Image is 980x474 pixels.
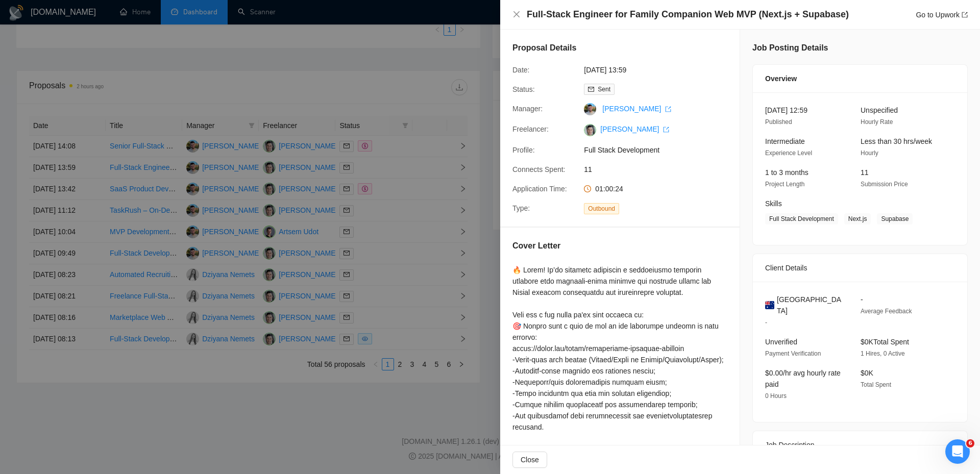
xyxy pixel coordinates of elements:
[861,308,912,315] span: Average Feedback
[512,66,529,74] span: Date:
[765,168,808,177] span: 1 to 3 months
[527,8,849,21] h4: Full-Stack Engineer for Family Companion Web MVP (Next.js + Supabase)
[962,12,968,18] span: export
[861,168,869,177] span: 11
[765,254,955,282] div: Client Details
[861,381,891,388] span: Total Spent
[765,350,821,357] span: Payment Verification
[765,319,767,326] span: -
[595,185,623,193] span: 01:00:24
[765,106,807,114] span: [DATE] 12:59
[861,369,873,377] span: $0K
[916,11,968,19] a: Go to Upworkexport
[602,105,671,113] a: [PERSON_NAME] export
[512,10,521,19] button: Close
[665,106,671,112] span: export
[765,338,797,346] span: Unverified
[584,144,737,156] span: Full Stack Development
[861,338,909,346] span: $0K Total Spent
[512,105,543,113] span: Manager:
[512,42,576,54] h5: Proposal Details
[765,149,812,157] span: Experience Level
[512,452,547,468] button: Close
[598,86,610,93] span: Sent
[584,64,737,76] span: [DATE] 13:59
[584,124,596,136] img: c1Tebym3BND9d52IcgAhOjDIggZNrr93DrArCnDDhQCo9DNa2fMdUdlKkX3cX7l7jn
[765,300,774,311] img: 🇦🇺
[765,431,955,459] div: Job Description
[861,181,908,188] span: Submission Price
[861,118,893,126] span: Hourly Rate
[512,10,521,18] span: close
[877,213,913,224] span: Supabase
[777,294,844,316] span: [GEOGRAPHIC_DATA]
[861,295,863,304] span: -
[861,149,878,157] span: Hourly
[765,213,838,224] span: Full Stack Development
[512,125,549,133] span: Freelancer:
[945,439,970,464] iframe: Intercom live chat
[512,240,560,252] h5: Cover Letter
[512,85,535,93] span: Status:
[765,199,782,208] span: Skills
[966,439,974,447] span: 6
[512,146,535,154] span: Profile:
[752,42,828,54] h5: Job Posting Details
[521,454,539,465] span: Close
[512,185,567,193] span: Application Time:
[588,86,594,92] span: mail
[765,118,792,126] span: Published
[861,106,898,114] span: Unspecified
[765,73,797,84] span: Overview
[663,127,669,133] span: export
[861,350,905,357] span: 1 Hires, 0 Active
[512,204,530,212] span: Type:
[584,185,591,192] span: clock-circle
[584,203,619,214] span: Outbound
[844,213,871,224] span: Next.js
[765,392,787,400] span: 0 Hours
[584,164,737,175] span: 11
[512,165,566,173] span: Connects Spent:
[861,137,932,145] span: Less than 30 hrs/week
[765,369,841,388] span: $0.00/hr avg hourly rate paid
[765,137,805,145] span: Intermediate
[600,125,669,133] a: [PERSON_NAME] export
[765,181,804,188] span: Project Length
